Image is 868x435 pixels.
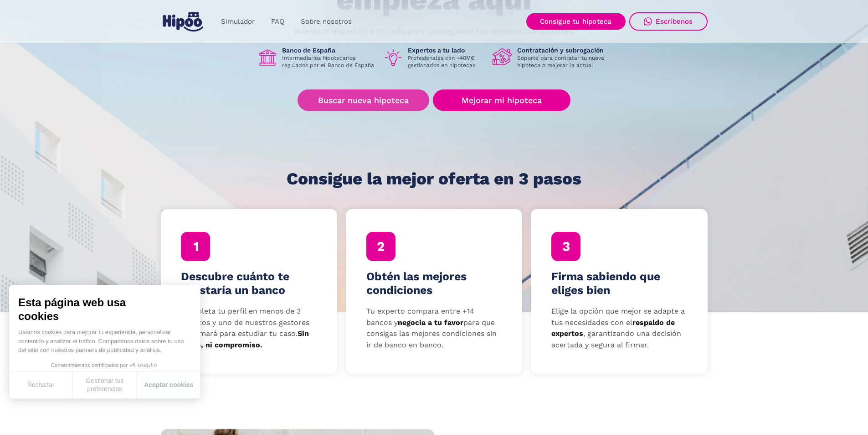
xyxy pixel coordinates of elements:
strong: Sin coste, ni compromiso. [181,329,309,349]
h1: Banco de España [282,46,376,54]
div: Escríbenos [656,17,693,26]
p: Profesionales con +40M€ gestionados en hipotecas [408,54,485,69]
a: Buscar nueva hipoteca [298,89,429,111]
p: Elige la opción que mejor se adapte a tus necesidades con el , garantizando una decisión acertada... [551,306,687,351]
a: Sobre nosotros [293,13,360,31]
a: FAQ [263,13,293,31]
a: Consigue tu hipoteca [526,13,626,30]
a: Mejorar mi hipoteca [433,89,570,111]
h1: Expertos a tu lado [408,46,485,54]
a: Escríbenos [629,12,708,31]
a: Simulador [213,13,263,31]
p: Completa tu perfil en menos de 3 minutos y uno de nuestros gestores te llamará para estudiar tu c... [181,306,317,351]
strong: negocia a tu favor [398,318,463,327]
h4: Descubre cuánto te prestaría un banco [181,270,317,297]
a: home [161,8,205,35]
h4: Firma sabiendo que eliges bien [551,270,687,297]
p: Intermediarios hipotecarios regulados por el Banco de España [282,54,376,69]
h1: Contratación y subrogación [517,46,611,54]
h4: Obtén las mejores condiciones [366,270,502,297]
p: Tu experto compara entre +14 bancos y para que consigas las mejores condiciones sin ir de banco e... [366,306,502,351]
p: Soporte para contratar tu nueva hipoteca o mejorar la actual [517,54,611,69]
h1: Consigue la mejor oferta en 3 pasos [287,170,581,188]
